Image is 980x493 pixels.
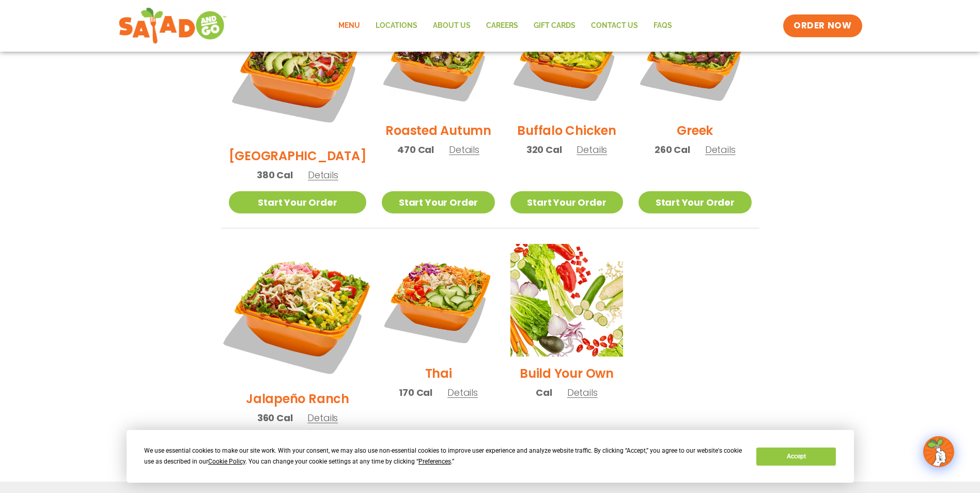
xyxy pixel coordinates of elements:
span: ORDER NOW [794,20,851,32]
h2: [GEOGRAPHIC_DATA] [229,147,367,165]
img: Product photo for Roasted Autumn Salad [382,1,494,114]
img: Product photo for Buffalo Chicken Salad [510,1,623,114]
span: Details [705,143,736,156]
h2: Buffalo Chicken [517,121,616,140]
h2: Jalapeño Ranch [246,390,349,408]
img: Product photo for Greek Salad [639,1,751,114]
a: Start Your Order [382,191,494,213]
img: Product photo for Jalapeño Ranch Salad [216,232,378,394]
span: 380 Cal [257,168,293,182]
button: Accept [756,448,836,466]
span: Details [308,168,338,181]
a: ORDER NOW [783,14,862,37]
span: Details [307,411,338,424]
h2: Roasted Autumn [385,121,491,140]
span: Details [449,143,479,156]
span: 320 Cal [526,143,562,157]
span: Details [447,386,478,399]
a: Start Your Order [510,191,623,213]
span: 170 Cal [399,386,432,399]
span: Details [577,143,607,156]
h2: Thai [425,364,452,382]
img: wpChatIcon [924,437,953,466]
a: Menu [331,14,368,38]
a: Contact Us [583,14,646,38]
div: Cookie Consent Prompt [127,430,854,483]
div: We use essential cookies to make our site work. With your consent, we may also use non-essential ... [144,445,744,467]
a: Start Your Order [229,191,367,213]
span: Preferences [418,458,451,465]
h2: Greek [677,121,713,140]
a: Locations [368,14,425,38]
span: 470 Cal [397,143,434,157]
span: Cookie Policy [208,458,245,465]
nav: Menu [331,14,680,38]
a: GIFT CARDS [526,14,583,38]
span: Cal [536,386,552,399]
img: Product photo for Thai Salad [382,244,494,357]
a: FAQs [646,14,680,38]
a: Careers [478,14,526,38]
a: Start Your Order [639,191,751,213]
span: Details [567,386,598,399]
img: Product photo for BBQ Ranch Salad [229,1,367,139]
img: new-SAG-logo-768×292 [118,5,227,47]
span: 260 Cal [655,143,690,157]
img: Product photo for Build Your Own [510,244,623,357]
a: About Us [425,14,478,38]
span: 360 Cal [257,411,293,425]
h2: Build Your Own [520,364,614,382]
